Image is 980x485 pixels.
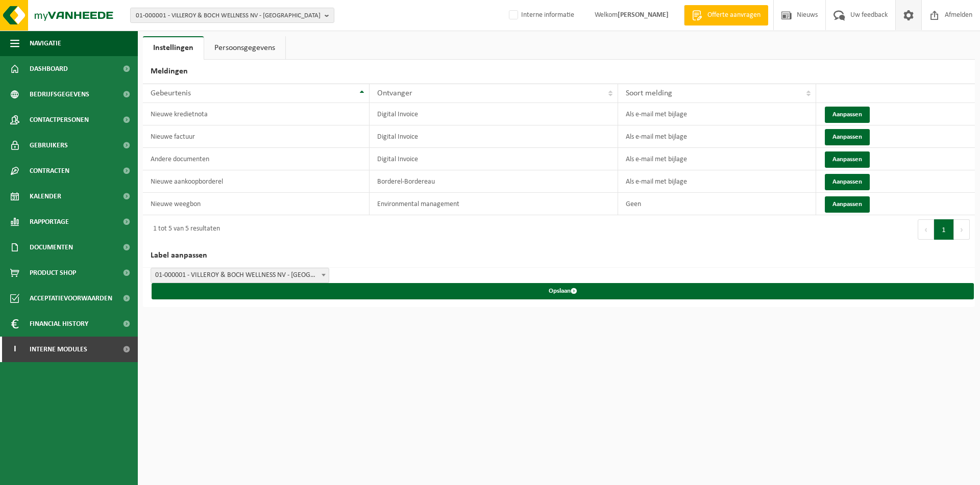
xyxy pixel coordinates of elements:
td: Als e-mail met bijlage [618,148,816,170]
td: Nieuwe kredietnota [143,103,370,125]
button: Aanpassen [825,174,870,190]
span: Dashboard [30,56,68,82]
span: Navigatie [30,31,61,56]
td: Digital Invoice [370,148,619,170]
button: 1 [934,219,954,240]
span: Soort melding [626,89,672,97]
td: Nieuwe factuur [143,125,370,148]
td: Nieuwe aankoopborderel [143,170,370,193]
h2: Meldingen [143,60,975,84]
span: Gebeurtenis [151,89,191,97]
button: Aanpassen [825,107,870,123]
td: Als e-mail met bijlage [618,103,816,125]
td: Nieuwe weegbon [143,193,370,215]
td: Andere documenten [143,148,370,170]
td: Geen [618,193,816,215]
span: Interne modules [30,337,87,362]
span: 01-000001 - VILLEROY & BOCH WELLNESS NV - ROESELARE [151,268,329,283]
button: Previous [918,219,934,240]
button: Opslaan [152,283,974,299]
button: 01-000001 - VILLEROY & BOCH WELLNESS NV - [GEOGRAPHIC_DATA] [130,8,334,23]
button: Next [954,219,970,240]
span: Ontvanger [377,89,412,97]
span: 01-000001 - VILLEROY & BOCH WELLNESS NV - ROESELARE [151,268,329,283]
button: Aanpassen [825,196,870,213]
a: Instellingen [143,36,204,60]
td: Als e-mail met bijlage [618,125,816,148]
span: Rapportage [30,209,69,235]
td: Als e-mail met bijlage [618,170,816,193]
td: Digital Invoice [370,125,619,148]
strong: [PERSON_NAME] [618,11,669,19]
h2: Label aanpassen [143,244,975,268]
a: Persoonsgegevens [204,36,285,60]
td: Digital Invoice [370,103,619,125]
span: Kalender [30,184,61,209]
span: Gebruikers [30,133,68,158]
span: 01-000001 - VILLEROY & BOCH WELLNESS NV - [GEOGRAPHIC_DATA] [136,8,321,23]
span: Product Shop [30,260,76,286]
span: Acceptatievoorwaarden [30,286,112,311]
span: Contactpersonen [30,107,89,133]
td: Borderel-Bordereau [370,170,619,193]
label: Interne informatie [507,8,574,23]
span: Financial History [30,311,88,337]
span: Offerte aanvragen [705,10,763,20]
td: Environmental management [370,193,619,215]
button: Aanpassen [825,129,870,145]
span: Bedrijfsgegevens [30,82,89,107]
span: I [10,337,19,362]
span: Documenten [30,235,73,260]
div: 1 tot 5 van 5 resultaten [148,220,220,239]
span: Contracten [30,158,69,184]
a: Offerte aanvragen [684,5,768,25]
button: Aanpassen [825,151,870,168]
